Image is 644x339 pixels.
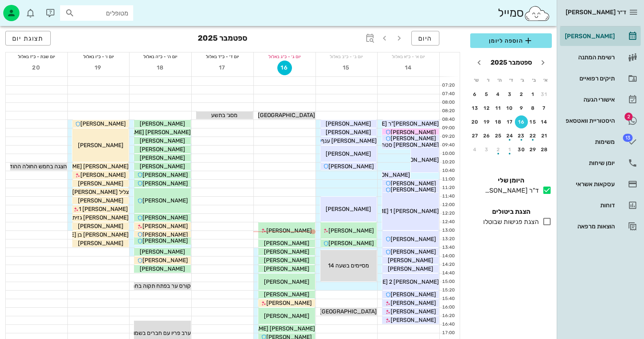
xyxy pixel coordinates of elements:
[215,61,230,75] button: 17
[492,129,505,142] button: 25
[37,163,129,170] span: [PERSON_NAME] [PERSON_NAME]
[560,174,641,194] a: עסקאות אשראי
[326,150,371,157] span: [PERSON_NAME]
[469,133,482,139] div: 27
[529,73,539,87] th: ב׳
[538,119,551,125] div: 14
[440,99,456,106] div: 08:00
[492,102,505,115] button: 11
[469,143,482,156] button: 4
[440,142,456,149] div: 09:40
[264,291,309,298] span: [PERSON_NAME]
[264,313,309,319] span: [PERSON_NAME]
[515,119,528,125] div: 16
[264,248,309,255] span: [PERSON_NAME]
[211,112,238,119] span: מסג׳ בתשע
[560,132,641,152] a: תגמשימות
[198,31,247,47] h3: ספטמבר 2025
[480,105,493,111] div: 12
[515,147,528,152] div: 30
[223,325,315,332] span: [PERSON_NAME] [PERSON_NAME]
[328,262,369,269] span: מסיימים בשעה 14
[527,102,540,115] button: 8
[538,147,551,152] div: 28
[91,64,106,71] span: 19
[326,206,371,213] span: [PERSON_NAME]
[440,304,456,311] div: 16:00
[140,265,185,272] span: [PERSON_NAME]
[492,105,505,111] div: 11
[440,125,456,132] div: 09:00
[527,119,540,125] div: 15
[472,55,486,70] button: חודש הבא
[418,35,432,42] span: היום
[264,278,309,285] span: [PERSON_NAME]
[328,163,374,170] span: [PERSON_NAME]
[560,217,641,236] a: הוצאות מרפאה
[401,61,416,75] button: 14
[140,163,185,170] span: [PERSON_NAME]
[515,143,528,156] button: 30
[480,143,493,156] button: 3
[440,227,456,234] div: 13:00
[388,257,433,264] span: [PERSON_NAME]
[498,4,550,22] div: סמייל
[320,308,377,315] span: [GEOGRAPHIC_DATA]
[339,208,439,215] span: [PERSON_NAME] 1 [PERSON_NAME] 1
[277,61,292,75] button: 16
[341,120,439,127] span: [PERSON_NAME]"ר [PERSON_NAME]
[527,91,540,97] div: 1
[68,52,130,61] div: יום ו׳ - כ״ו באלול
[506,73,516,87] th: ד׳
[440,133,456,140] div: 09:20
[440,270,456,277] div: 14:40
[469,102,482,115] button: 13
[515,88,528,101] button: 2
[504,129,516,142] button: 24
[469,91,482,97] div: 6
[623,134,633,142] span: תג
[492,143,505,156] button: 2
[492,115,505,128] button: 18
[12,35,44,42] span: תצוגת יום
[504,105,516,111] div: 10
[391,308,436,315] span: [PERSON_NAME]
[440,296,456,302] div: 15:40
[411,31,439,46] button: היום
[391,236,436,243] span: [PERSON_NAME]
[527,105,540,111] div: 8
[515,133,528,139] div: 23
[143,237,188,244] span: [PERSON_NAME]
[266,300,312,306] span: [PERSON_NAME]
[492,88,505,101] button: 4
[78,180,123,187] span: [PERSON_NAME]
[469,147,482,152] div: 4
[391,180,436,187] span: [PERSON_NAME]
[480,217,539,227] div: הצגת פגישות שבוטלו
[140,154,185,161] span: [PERSON_NAME]
[264,265,309,272] span: [PERSON_NAME]
[153,61,168,75] button: 18
[470,207,552,217] h4: הצגת ביטולים
[563,223,615,230] div: הוצאות מרפאה
[128,330,191,337] span: ערב פריו עם חברים בשמונה
[143,223,188,230] span: [PERSON_NAME]
[140,120,185,127] span: [PERSON_NAME]
[391,248,436,255] span: [PERSON_NAME]
[480,129,493,142] button: 26
[538,91,551,97] div: 31
[140,248,185,255] span: [PERSON_NAME]
[339,61,354,75] button: 15
[326,120,371,127] span: [PERSON_NAME]
[391,129,436,136] span: [PERSON_NAME]
[440,108,456,115] div: 08:20
[264,257,309,264] span: [PERSON_NAME]
[80,172,126,178] span: [PERSON_NAME]
[143,180,188,187] span: [PERSON_NAME]
[440,321,456,328] div: 16:40
[377,141,439,148] span: [PERSON_NAME] סטחוב
[563,75,615,82] div: תיקים רפואיים
[538,105,551,111] div: 7
[563,96,615,103] div: אישורי הגעה
[391,300,436,306] span: [PERSON_NAME]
